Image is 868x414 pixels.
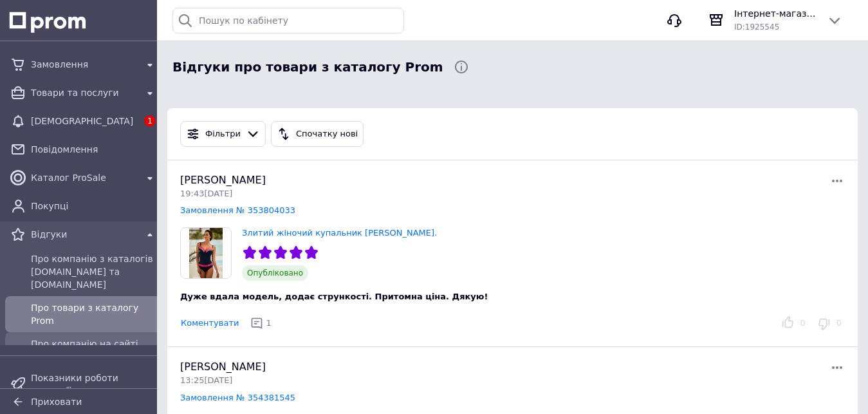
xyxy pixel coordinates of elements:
a: Замовлення № 354381545 [180,393,295,402]
span: 13:25[DATE] [180,375,232,385]
span: Покупці [31,200,158,212]
span: Каталог ProSale [31,171,137,184]
button: Коментувати [180,317,239,330]
span: 19:43[DATE] [180,189,232,198]
span: [PERSON_NAME] [180,174,266,186]
span: Про компанію з каталогів [DOMAIN_NAME] та [DOMAIN_NAME] [31,252,158,291]
span: [PERSON_NAME] [180,361,266,373]
img: Злитий жіночий купальник Madora Brigitte синій. [181,228,231,278]
span: Приховати [31,397,82,407]
button: 1 [247,314,277,334]
span: Інтернет-магазин VOLIN [734,7,817,20]
span: Опубліковано [242,265,308,281]
input: Пошук по кабінету [172,8,404,33]
a: Злитий жіночий купальник [PERSON_NAME]. [242,228,437,238]
span: Відгуки [31,228,137,241]
span: Дуже вдала модель, додає стрункості. Притомна ціна. Дякую! [180,292,488,301]
button: Фільтри [180,121,266,147]
span: Товари та послуги [31,86,137,99]
a: Замовлення № 353804033 [180,205,295,215]
span: Відгуки про товари з каталогу Prom [172,58,443,77]
span: 1 [266,318,271,328]
span: 1 [144,115,156,127]
span: [DEMOGRAPHIC_DATA] [31,115,137,127]
span: Замовлення [31,58,137,71]
span: Показники роботи компанії [31,372,158,397]
span: Про компанію на сайті компанії [31,337,158,363]
span: Про товари з каталогу Prom [31,301,158,327]
div: Фільтри [203,127,243,141]
span: Повідомлення [31,143,158,156]
button: Спочатку нові [271,121,364,147]
div: Спочатку нові [293,127,360,141]
span: ID: 1925545 [734,23,779,32]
